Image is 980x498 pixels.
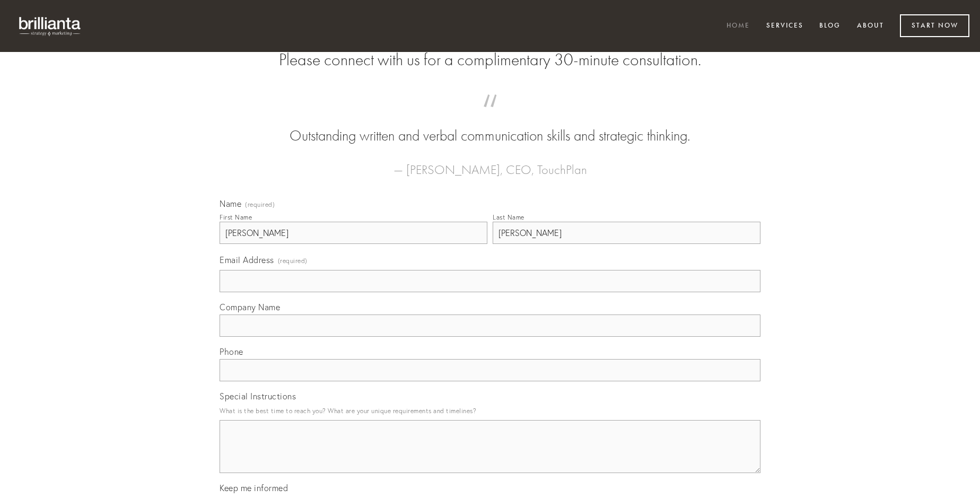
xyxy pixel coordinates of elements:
[278,254,308,268] span: (required)
[220,391,296,401] span: Special Instructions
[245,202,275,208] span: (required)
[237,105,743,126] span: “
[220,483,288,493] span: Keep me informed
[900,14,969,37] a: Start Now
[220,213,252,221] div: First Name
[220,404,760,418] p: What is the best time to reach you? What are your unique requirements and timelines?
[220,255,274,265] span: Email Address
[759,18,810,35] a: Services
[220,198,241,209] span: Name
[237,146,743,180] figcaption: — [PERSON_NAME], CEO, TouchPlan
[11,11,90,41] img: brillianta - research, strategy, marketing
[812,18,847,35] a: Blog
[850,18,891,35] a: About
[493,213,524,221] div: Last Name
[237,105,743,146] blockquote: Outstanding written and verbal communication skills and strategic thinking.
[220,50,760,70] h2: Please connect with us for a complimentary 30-minute consultation.
[720,18,757,35] a: Home
[220,302,280,312] span: Company Name
[220,346,243,357] span: Phone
